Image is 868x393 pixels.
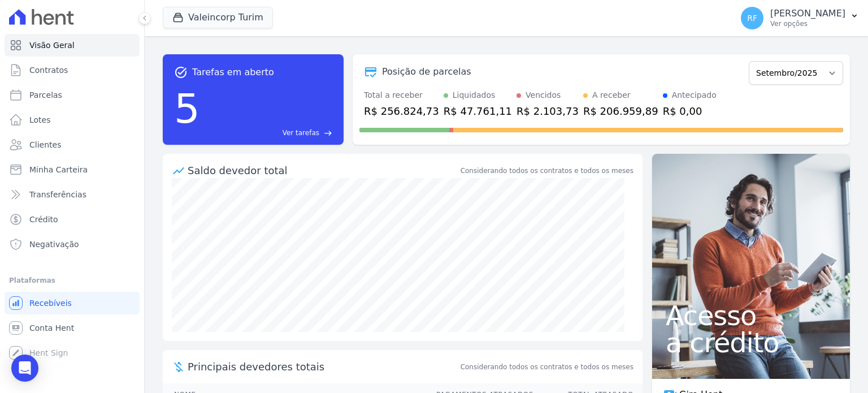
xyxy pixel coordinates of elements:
div: Total a receber [364,89,439,101]
span: Lotes [29,114,51,126]
a: Conta Hent [5,317,140,339]
span: Acesso [666,302,836,329]
span: Contratos [29,64,68,76]
div: Vencidos [526,89,561,101]
span: RF [747,14,757,22]
a: Negativação [5,233,140,256]
div: Plataformas [9,274,135,287]
a: Crédito [5,208,140,231]
p: [PERSON_NAME] [770,8,845,19]
p: Ver opções [770,19,845,28]
span: east [324,129,332,137]
span: Recebíveis [29,297,72,309]
span: Considerando todos os contratos e todos os meses [461,362,633,372]
span: Parcelas [29,89,62,101]
a: Lotes [5,109,140,131]
a: Transferências [5,183,140,206]
span: a crédito [666,329,836,356]
span: Negativação [29,239,79,250]
span: Transferências [29,189,86,200]
div: 5 [174,79,200,138]
div: Posição de parcelas [382,65,471,79]
a: Parcelas [5,84,140,106]
a: Recebíveis [5,292,140,314]
button: Valeincorp Turim [163,7,273,28]
div: A receber [592,89,631,101]
div: Liquidados [453,89,496,101]
button: RF [PERSON_NAME] Ver opções [732,2,868,34]
div: Considerando todos os contratos e todos os meses [461,166,633,176]
span: Ver tarefas [283,128,319,138]
a: Ver tarefas east [205,128,332,138]
div: R$ 2.103,73 [517,103,579,119]
div: R$ 47.761,11 [444,103,512,119]
span: Clientes [29,139,61,150]
div: R$ 0,00 [663,103,717,119]
div: Antecipado [672,89,717,101]
a: Clientes [5,133,140,156]
a: Visão Geral [5,34,140,57]
span: Crédito [29,214,58,225]
div: R$ 256.824,73 [364,103,439,119]
div: Saldo devedor total [188,163,458,178]
span: Visão Geral [29,40,75,51]
a: Contratos [5,59,140,81]
span: Tarefas em aberto [192,66,274,79]
span: Principais devedores totais [188,359,458,374]
span: Minha Carteira [29,164,88,175]
span: task_alt [174,66,188,79]
span: Conta Hent [29,322,74,334]
div: Open Intercom Messenger [11,355,38,382]
div: R$ 206.959,89 [583,103,658,119]
a: Minha Carteira [5,158,140,181]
